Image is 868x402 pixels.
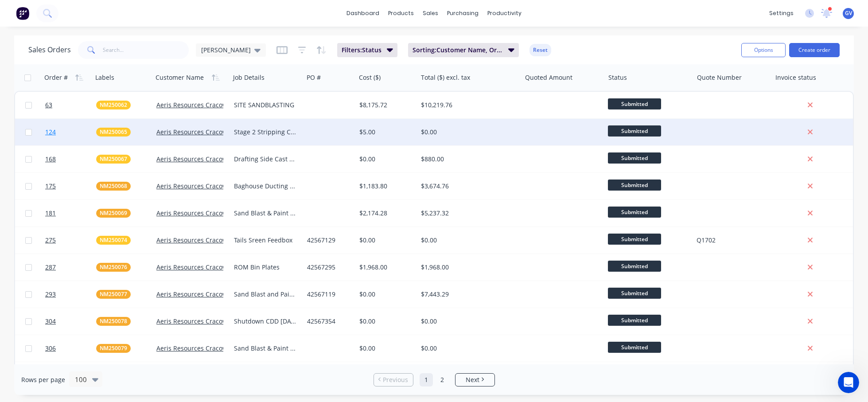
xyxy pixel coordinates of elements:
[45,200,96,226] a: 181
[608,73,627,82] div: Status
[95,73,114,82] div: Labels
[21,375,65,384] span: Rows per page
[103,41,189,59] input: Search...
[100,236,127,245] span: NM250074
[156,317,262,325] a: Aeris Resources Cracow Operations
[45,128,56,137] span: 124
[234,182,297,191] div: Baghouse Ducting Elbow
[418,7,443,20] div: sales
[96,290,131,299] button: NM250077
[234,101,297,109] div: SITE SANDBLASTING
[697,73,742,82] div: Quote Number
[436,373,449,386] a: Page 2
[838,372,859,393] iframe: Intercom live chat
[483,7,526,20] div: productivity
[359,155,411,164] div: $0.00
[156,101,262,109] a: Aeris Resources Cracow Operations
[741,43,786,57] button: Options
[421,290,513,299] div: $7,443.29
[455,375,494,384] a: Next page
[307,236,350,245] div: 42567129
[359,128,411,137] div: $5.00
[156,182,262,190] a: Aeris Resources Cracow Operations
[234,236,297,245] div: Tails Sreen Feedbox
[413,46,503,55] span: Sorting: Customer Name, Order #
[307,290,350,299] div: 42567119
[234,290,297,299] div: Sand Blast and Paint 25th-29th
[45,281,96,308] a: 293
[421,209,513,218] div: $5,237.32
[96,344,131,353] button: NM250079
[45,209,56,218] span: 181
[45,317,56,326] span: 304
[383,375,408,384] span: Previous
[156,263,262,271] a: Aeris Resources Cracow Operations
[608,180,661,191] span: Submitted
[608,125,661,137] span: Submitted
[359,101,411,109] div: $8,175.72
[789,43,840,57] button: Create order
[100,101,127,109] span: NM250062
[156,155,262,163] a: Aeris Resources Cracow Operations
[845,9,852,17] span: GV
[100,263,127,272] span: NM250076
[608,315,661,326] span: Submitted
[28,46,71,54] h1: Sales Orders
[156,128,262,136] a: Aeris Resources Cracow Operations
[45,146,96,172] a: 168
[421,263,513,272] div: $1,968.00
[608,207,661,218] span: Submitted
[156,344,262,352] a: Aeris Resources Cracow Operations
[234,317,297,326] div: Shutdown CDD [DATE]
[45,254,96,281] a: 287
[100,209,127,218] span: NM250069
[359,236,411,245] div: $0.00
[307,73,321,82] div: PO #
[359,317,411,326] div: $0.00
[234,209,297,218] div: Sand Blast & Paint Consumables
[45,182,56,191] span: 175
[421,101,513,109] div: $10,219.76
[443,7,483,20] div: purchasing
[421,236,513,245] div: $0.00
[421,344,513,353] div: $0.00
[608,261,661,272] span: Submitted
[45,92,96,118] a: 63
[100,128,127,137] span: NM250065
[359,182,411,191] div: $1,183.80
[96,209,131,218] button: NM250069
[384,7,418,20] div: products
[45,308,96,335] a: 304
[45,173,96,199] a: 175
[100,290,127,299] span: NM250077
[370,373,498,386] ul: Pagination
[342,46,381,55] span: Filters: Status
[421,155,513,164] div: $880.00
[156,209,262,217] a: Aeris Resources Cracow Operations
[697,236,764,245] div: Q1702
[156,290,262,298] a: Aeris Resources Cracow Operations
[156,73,204,82] div: Customer Name
[775,73,816,82] div: Invoice status
[96,155,131,164] button: NM250067
[420,373,433,386] a: Page 1 is your current page
[307,263,350,272] div: 42567295
[96,317,131,326] button: NM250078
[359,344,411,353] div: $0.00
[100,317,127,326] span: NM250078
[234,344,297,353] div: Sand Blast & Paint [DATE] to [DATE]
[466,375,479,384] span: Next
[45,119,96,145] a: 124
[421,182,513,191] div: $3,674.76
[96,128,131,137] button: NM250065
[100,182,127,191] span: NM250068
[234,263,297,272] div: ROM Bin Plates
[234,128,297,137] div: Stage 2 Stripping Circuit Pipework - Fabrication
[342,7,384,20] a: dashboard
[525,73,572,82] div: Quoted Amount
[374,375,413,384] a: Previous page
[408,43,519,57] button: Sorting:Customer Name, Order #
[156,236,262,244] a: Aeris Resources Cracow Operations
[100,344,127,353] span: NM250079
[307,317,350,326] div: 42567354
